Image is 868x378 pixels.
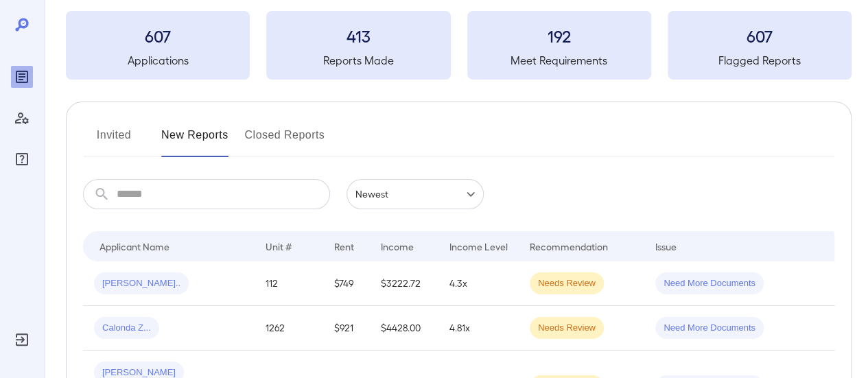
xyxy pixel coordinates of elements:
[66,11,852,80] summary: 607Applications413Reports Made192Meet Requirements607Flagged Reports
[94,277,189,290] span: [PERSON_NAME]..
[655,238,677,255] div: Issue
[255,261,323,306] td: 112
[99,238,169,255] div: Applicant Name
[11,107,33,129] div: Manage Users
[449,238,508,255] div: Income Level
[438,261,519,306] td: 4.3x
[255,306,323,351] td: 1262
[334,238,356,255] div: Rent
[530,322,604,335] span: Needs Review
[655,277,764,290] span: Need More Documents
[370,261,438,306] td: $3222.72
[655,322,764,335] span: Need More Documents
[530,238,608,255] div: Recommendation
[370,306,438,351] td: $4428.00
[668,25,852,47] h3: 607
[381,238,414,255] div: Income
[266,238,292,255] div: Unit #
[161,124,228,157] button: New Reports
[66,52,250,69] h5: Applications
[266,25,450,47] h3: 413
[94,322,159,335] span: Calonda Z...
[323,306,370,351] td: $921
[438,306,519,351] td: 4.81x
[266,52,450,69] h5: Reports Made
[668,52,852,69] h5: Flagged Reports
[83,124,145,157] button: Invited
[66,25,250,47] h3: 607
[467,52,651,69] h5: Meet Requirements
[11,148,33,170] div: FAQ
[347,179,484,209] div: Newest
[245,124,325,157] button: Closed Reports
[467,25,651,47] h3: 192
[11,66,33,88] div: Reports
[11,329,33,351] div: Log Out
[530,277,604,290] span: Needs Review
[323,261,370,306] td: $749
